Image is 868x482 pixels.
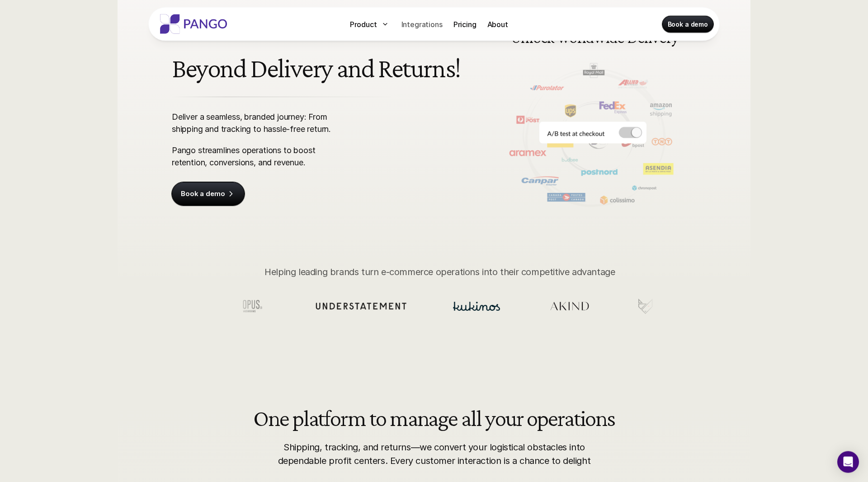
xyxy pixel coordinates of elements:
a: Book a demo [662,16,713,33]
a: Pricing [450,17,480,32]
a: Integrations [398,17,446,32]
button: Next [674,107,687,121]
p: Book a demo [668,20,708,29]
button: Previous [498,107,512,121]
div: Open Intercom Messenger [837,451,859,473]
p: Deliver a seamless, branded journey: From shipping and tracking to hassle-free return. [172,111,347,135]
p: Pricing [453,19,476,30]
p: Integrations [401,19,443,30]
p: Book a demo [181,189,225,198]
h2: One platform to manage all your operations [253,406,615,430]
img: Next Arrow [674,107,687,121]
a: Book a demo [172,182,245,206]
h3: Unlock worldwide Delivery [509,29,681,46]
p: About [487,19,508,30]
p: Product [350,19,377,30]
img: Delivery and shipping management software doing A/B testing at the checkout for different carrier... [489,9,696,218]
p: Pango streamlines operations to boost retention, conversions, and revenue. [172,144,347,168]
p: Shipping, tracking, and returns—we convert your logistical obstacles into dependable profit cente... [274,440,594,468]
a: About [484,17,512,32]
h1: Beyond Delivery and Returns! [172,53,464,83]
img: Back Arrow [498,107,512,121]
